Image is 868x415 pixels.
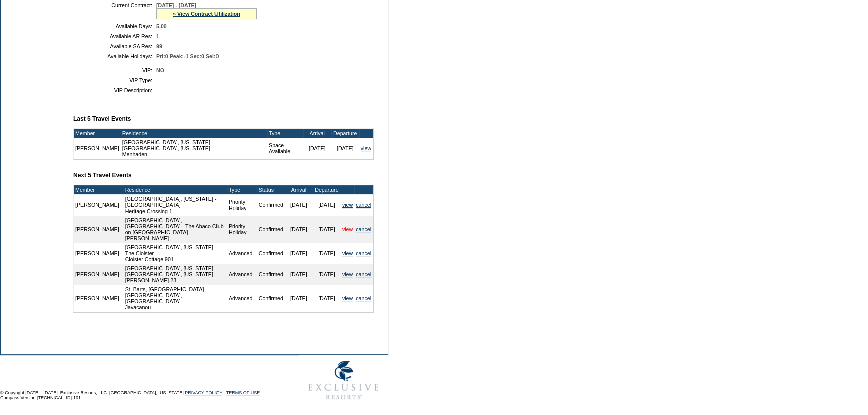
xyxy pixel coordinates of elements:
td: Current Contract: [77,2,152,19]
td: Space Available [267,138,303,159]
td: Confirmed [257,243,285,264]
td: [PERSON_NAME] [74,216,121,243]
td: [DATE] [303,138,331,159]
a: view [342,271,353,277]
td: [DATE] [285,216,313,243]
td: Type [267,129,303,138]
td: VIP Description: [77,87,152,93]
td: Residence [124,185,227,194]
span: 5.00 [156,23,167,29]
a: cancel [356,271,371,277]
td: [PERSON_NAME] [74,264,121,285]
a: cancel [356,202,371,208]
a: view [342,202,353,208]
td: [GEOGRAPHIC_DATA], [US_STATE] - The Cloister Cloister Cottage 901 [124,243,227,264]
td: Departure [331,129,359,138]
td: Advanced [227,285,257,312]
td: Advanced [227,264,257,285]
span: 1 [156,33,159,39]
a: cancel [356,226,371,232]
span: Pri:0 Peak:-1 Sec:0 Sel:0 [156,53,219,59]
td: St. Barts, [GEOGRAPHIC_DATA] - [GEOGRAPHIC_DATA], [GEOGRAPHIC_DATA] Javacanou [124,285,227,312]
td: Member [74,185,121,194]
a: view [342,250,353,256]
td: [DATE] [313,194,341,216]
td: [PERSON_NAME] [74,285,121,312]
td: Priority Holiday [227,216,257,243]
td: Departure [313,185,341,194]
td: [DATE] [285,264,313,285]
td: Available AR Res: [77,33,152,39]
td: [DATE] [313,285,341,312]
td: Available Days: [77,23,152,29]
td: Confirmed [257,216,285,243]
td: [PERSON_NAME] [74,194,121,216]
img: Exclusive Resorts [299,355,388,405]
span: [DATE] - [DATE] [156,2,196,8]
td: Arrival [285,185,313,194]
td: [DATE] [285,285,313,312]
td: [DATE] [331,138,359,159]
a: view [342,226,353,232]
td: [DATE] [313,243,341,264]
td: Confirmed [257,264,285,285]
span: NO [156,67,164,73]
a: view [361,145,371,151]
td: VIP Type: [77,77,152,83]
td: Confirmed [257,285,285,312]
td: Member [74,129,121,138]
span: 99 [156,43,162,49]
a: cancel [356,295,371,301]
td: Available SA Res: [77,43,152,49]
td: [GEOGRAPHIC_DATA], [GEOGRAPHIC_DATA] - The Abaco Club on [GEOGRAPHIC_DATA] [PERSON_NAME] [124,216,227,243]
td: [DATE] [285,243,313,264]
td: Type [227,185,257,194]
a: PRIVACY POLICY [185,390,222,395]
td: [GEOGRAPHIC_DATA], [US_STATE] - [GEOGRAPHIC_DATA] Heritage Crossing 1 [124,194,227,216]
a: » View Contract Utilization [173,11,240,17]
a: cancel [356,250,371,256]
td: Advanced [227,243,257,264]
td: Arrival [303,129,331,138]
td: [GEOGRAPHIC_DATA], [US_STATE] - [GEOGRAPHIC_DATA], [US_STATE] [PERSON_NAME] 23 [124,264,227,285]
a: view [342,295,353,301]
td: [GEOGRAPHIC_DATA], [US_STATE] - [GEOGRAPHIC_DATA], [US_STATE] Menhaden [121,138,267,159]
a: TERMS OF USE [226,390,260,395]
td: Available Holidays: [77,53,152,59]
td: Residence [121,129,267,138]
td: [PERSON_NAME] [74,138,121,159]
td: [DATE] [285,194,313,216]
td: Status [257,185,285,194]
td: [DATE] [313,264,341,285]
b: Next 5 Travel Events [73,172,132,179]
td: [PERSON_NAME] [74,243,121,264]
td: Priority Holiday [227,194,257,216]
td: Confirmed [257,194,285,216]
b: Last 5 Travel Events [73,115,131,122]
td: [DATE] [313,216,341,243]
td: VIP: [77,67,152,73]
